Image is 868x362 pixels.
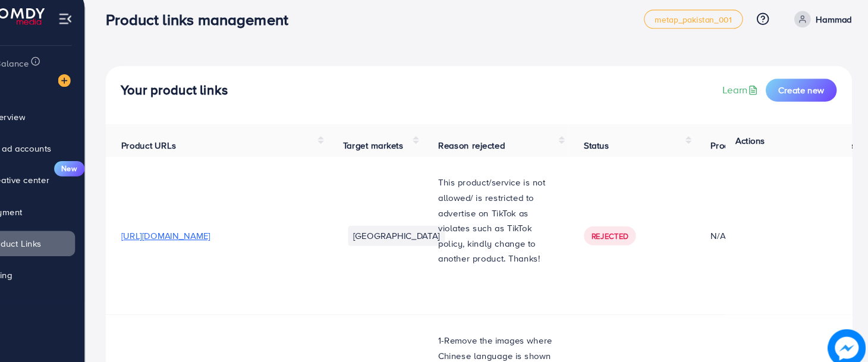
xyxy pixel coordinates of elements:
[38,115,74,127] span: Overview
[826,320,862,356] img: image
[9,258,121,282] a: Billing
[790,22,849,37] a: Hammad
[12,17,92,35] img: logo
[9,139,121,163] a: My ad accounts
[815,23,849,37] p: Hammad
[597,142,621,154] span: Status
[9,199,121,222] a: Payment
[105,23,118,36] img: menu
[605,228,639,238] span: Rejected
[727,89,763,103] a: Learn
[9,109,121,133] a: Overview
[101,163,130,177] span: New
[664,26,737,34] span: metap_pakistan_001
[461,142,523,154] span: Reason rejected
[740,138,768,150] span: Actions
[163,142,215,154] span: Product URLs
[9,169,121,193] a: Creative centerNew
[372,142,428,154] span: Target markets
[768,86,835,107] button: Create new
[105,81,117,93] img: image
[716,142,769,154] span: Product video
[780,90,823,102] span: Create new
[38,204,71,216] span: Payment
[38,145,99,157] span: My ad accounts
[9,228,121,252] a: Product Links
[376,224,467,243] li: [GEOGRAPHIC_DATA]
[38,234,89,246] span: Product Links
[38,175,96,187] span: Creative center
[163,89,264,104] h4: Your product links
[13,65,77,77] span: Ecomdy Balance
[716,227,800,239] div: N/A
[38,264,62,276] span: Billing
[13,78,34,95] span: $38
[163,227,247,239] span: [URL][DOMAIN_NAME]
[654,21,747,39] a: metap_pakistan_001
[149,21,330,39] h3: Product links management
[461,177,561,260] span: This product/service is not allowed/ is restricted to advertise on TikTok as violates such as Tik...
